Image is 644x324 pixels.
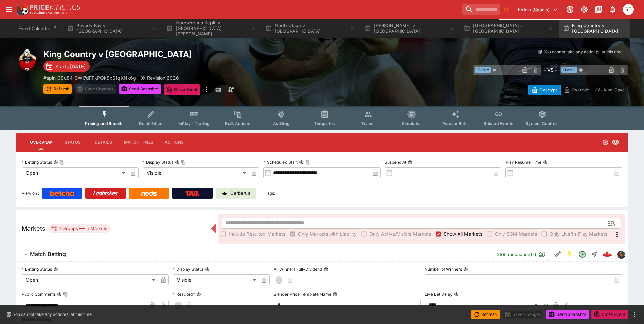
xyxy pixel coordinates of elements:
img: Betcha [50,191,74,196]
h5: Markets [22,224,45,232]
span: Teams [361,121,375,126]
input: search [462,4,500,15]
button: Select Tenant [514,4,562,15]
button: Status [57,134,88,150]
img: rugby_union.png [16,49,38,71]
div: Open [22,167,128,178]
button: Actions [159,134,189,150]
p: Starts [DATE] [55,63,86,70]
div: Richard Tatton [623,4,634,15]
button: Horowhenua Kapiti v [GEOGRAPHIC_DATA][PERSON_NAME] [162,19,260,38]
button: Display Status [205,267,210,272]
p: You cannot take any action(s) at this time. [544,49,624,55]
button: Open [576,248,588,260]
h6: Match Betting [30,251,66,258]
button: Copy To Clipboard [181,160,186,165]
button: Close Event [164,84,200,95]
button: Public CommentsCopy To Clipboard [57,292,62,297]
button: Copy To Clipboard [63,292,68,297]
div: a3a2271c-77be-4713-8af7-68c0bb436d93 [603,250,612,259]
button: Refresh [43,84,72,94]
button: Straight [588,248,601,260]
button: Connected to PK [564,3,576,16]
button: Richard Tatton [621,2,636,17]
p: Live Bet Delay [425,291,453,297]
span: Auditing [273,121,290,126]
button: Details [88,134,118,150]
p: Copy To Clipboard [43,74,136,82]
p: Auto-Save [603,86,625,93]
button: Betting Status [53,267,58,272]
span: InPlay™ Trading [179,121,210,126]
div: sportingsolutions [617,250,625,258]
button: Live Bet Delay [454,292,459,297]
p: Blender Price Template Name [274,291,331,297]
svg: Open [578,250,586,258]
span: Include Resulted Markets [229,230,286,237]
p: All Winners Full-Dividend [274,266,322,272]
button: 289Transaction(s) [493,249,549,260]
p: Overtype [539,86,558,93]
span: Bulk Actions [225,121,250,126]
p: Revision 6026 [147,74,179,82]
span: Pricing and Results [85,121,124,126]
button: Overview [24,134,57,150]
span: Popular Bets [442,121,468,126]
button: Edit Detail [552,248,564,260]
svg: More [613,230,621,238]
button: Refresh [471,310,500,319]
img: TabNZ [185,191,200,196]
p: Resulted? [173,291,195,297]
p: Scheduled Start [263,159,298,165]
button: more [203,84,211,95]
button: Suspend At [408,160,412,165]
img: PriceKinetics [30,5,80,10]
div: Event type filters [79,106,564,130]
h6: - VS - [544,66,557,73]
span: Simulator [402,121,421,126]
button: Documentation [592,3,605,16]
button: Scheduled StartCopy To Clipboard [299,160,304,165]
span: Team B [561,67,577,73]
label: View on : [22,188,39,199]
button: Close Event [591,310,628,319]
button: No Bookmarks [501,4,512,15]
img: sportingsolutions [617,251,625,258]
span: System Controls [526,121,559,126]
button: Toggle light/dark mode [578,3,590,16]
img: Ladbrokes [93,191,118,196]
button: open drawer [3,3,15,16]
a: a3a2271c-77be-4713-8af7-68c0bb436d93 [601,248,614,261]
span: Only Active/Visible Markets [369,230,431,237]
button: North Otago v [GEOGRAPHIC_DATA] [261,19,359,38]
div: Visible [143,167,249,178]
button: more [630,310,639,319]
svg: Visible [611,138,620,146]
span: Related Events [484,121,513,126]
span: Only Markets with Liability [298,230,357,237]
span: Only Live/In-Play Markets [550,230,607,237]
span: Templates [314,121,335,126]
p: Betting Status [22,159,52,165]
button: Match Betting [16,248,493,261]
button: Copy To Clipboard [59,160,64,165]
p: Suspend At [385,159,406,165]
img: Cerberus [222,191,227,196]
img: logo-cerberus--red.svg [603,250,612,259]
button: Notifications [607,3,619,16]
button: Betting StatusCopy To Clipboard [53,160,58,165]
label: Tags: [265,188,275,199]
img: Neds [141,191,157,196]
button: Blender Price Template Name [333,292,337,297]
button: Number of Winners [463,267,468,272]
button: Open [606,217,618,229]
span: Show All Markets [444,230,482,237]
p: Public Comments [22,291,56,297]
div: Visible [173,274,259,285]
p: Number of Winners [425,266,462,272]
button: SGM Enabled [564,248,576,260]
p: Betting Status [22,266,52,272]
p: Cerberus [230,190,250,197]
p: Override [572,86,589,93]
button: [GEOGRAPHIC_DATA] v [GEOGRAPHIC_DATA] [460,19,557,38]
